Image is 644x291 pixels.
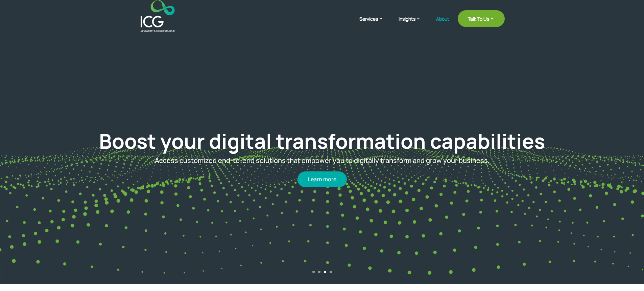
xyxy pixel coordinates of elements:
a: About [436,16,449,32]
span: Access customized end-to-end solutions that empower you to digitally transform and grow your busi... [155,156,490,165]
a: Insights [399,15,428,32]
iframe: Chat Widget [531,218,644,291]
a: Services [359,15,390,32]
a: 4 [330,271,332,273]
a: Boost your digital transformation capabilities [99,127,545,155]
a: 3 [324,271,326,273]
a: Talk To Us [458,10,505,27]
a: Learn more [297,171,347,187]
a: 1 [312,271,315,273]
a: 2 [318,271,320,273]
